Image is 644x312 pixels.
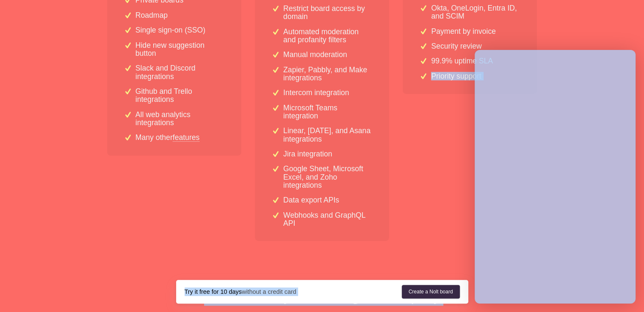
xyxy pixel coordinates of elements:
[431,27,496,36] p: Payment by invoice
[431,42,481,50] p: Security review
[135,134,200,142] p: Many other
[283,66,372,82] p: Zapier, Pabbly, and Make integrations
[402,285,460,298] a: Create a Nolt board
[135,111,224,127] p: All web analytics integrations
[135,11,168,19] p: Roadmap
[283,211,372,228] p: Webhooks and GraphQL API
[431,57,493,65] p: 99.9% uptime SLA
[185,287,402,296] div: without a credit card
[431,72,481,80] p: Priority support
[173,134,200,141] a: features
[135,64,224,81] p: Slack and Discord integrations
[431,4,520,21] p: Okta, OneLogin, Entra ID, and SCIM
[283,196,339,204] p: Data export APIs
[283,5,372,21] p: Restrict board access by domain
[283,28,372,44] p: Automated moderation and profanity filters
[185,288,242,295] strong: Try it free for 10 days
[283,89,349,97] p: Intercom integration
[283,165,372,189] p: Google Sheet, Microsoft Excel, and Zoho integrations
[135,88,224,104] p: Github and Trello integrations
[283,104,372,120] p: Microsoft Teams integration
[135,26,205,34] p: Single sign-on (SSO)
[283,127,372,143] p: Linear, [DATE], and Asana integrations
[135,41,224,58] p: Hide new suggestion button
[283,150,332,158] p: Jira integration
[283,51,347,59] p: Manual moderation
[475,50,636,304] iframe: Chatra live chat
